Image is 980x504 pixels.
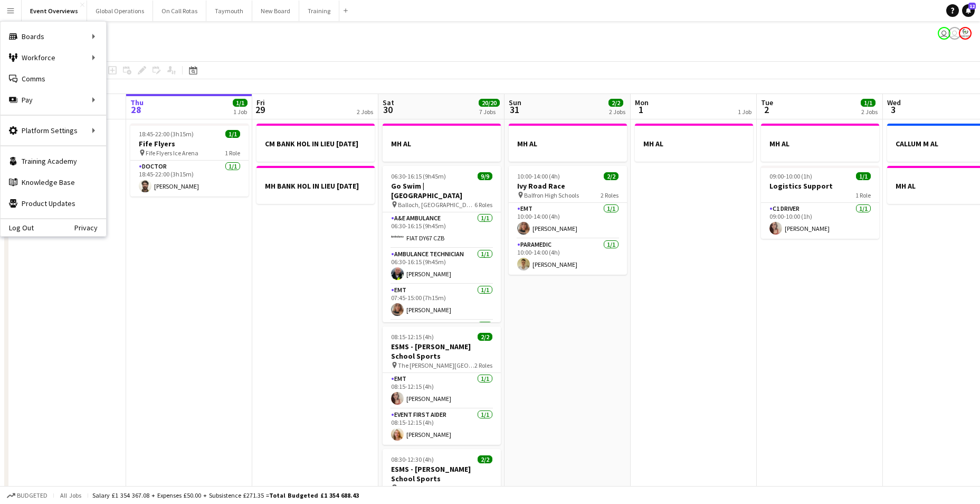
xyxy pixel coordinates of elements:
[509,239,627,275] app-card-role: Paramedic1/110:00-14:00 (4h)[PERSON_NAME]
[478,333,492,341] span: 2/2
[130,139,249,148] h3: Fife Flyers
[509,203,627,239] app-card-role: EMT1/110:00-14:00 (4h)[PERSON_NAME]
[738,108,751,116] div: 1 Job
[383,373,501,409] app-card-role: EMT1/108:15-12:15 (4h)[PERSON_NAME]
[383,464,501,483] h3: ESMS - [PERSON_NAME] School Sports
[225,130,240,138] span: 1/1
[948,27,961,40] app-user-avatar: Operations Team
[761,98,773,107] span: Tue
[146,149,198,157] span: Fife Flyers Ice Arena
[855,191,871,199] span: 1 Role
[383,212,501,248] app-card-role: A&E Ambulance1/106:30-16:15 (9h45m)FIAT DY67 CZB
[609,108,625,116] div: 2 Jobs
[398,484,474,492] span: [PERSON_NAME][GEOGRAPHIC_DATA]
[633,104,649,116] span: 1
[761,203,879,239] app-card-role: C1 Driver1/109:00-10:00 (1h)[PERSON_NAME]
[635,139,753,148] h3: MH AL
[524,191,579,199] span: Balfron High Schools
[5,490,49,501] button: Budgeted
[1,47,106,68] div: Workforce
[256,181,375,191] h3: MH BANK HOL IN LIEU [DATE]
[74,223,106,232] a: Privacy
[517,172,560,180] span: 10:00-14:00 (4h)
[383,409,501,445] app-card-role: Event First Aider1/108:15-12:15 (4h)[PERSON_NAME]
[761,166,879,239] app-job-card: 09:00-10:00 (1h)1/1Logistics Support1 RoleC1 Driver1/109:00-10:00 (1h)[PERSON_NAME]
[1,68,106,89] a: Comms
[962,4,975,17] a: 12
[604,172,619,180] span: 2/2
[1,151,106,172] a: Training Academy
[22,1,87,21] button: Event Overviews
[479,99,500,107] span: 20/20
[299,1,339,21] button: Training
[959,27,972,40] app-user-avatar: Operations Manager
[381,104,394,116] span: 30
[233,108,247,116] div: 1 Job
[87,1,153,21] button: Global Operations
[383,124,501,162] app-job-card: MH AL
[398,201,474,209] span: Balloch, [GEOGRAPHIC_DATA]
[861,108,878,116] div: 2 Jobs
[761,181,879,191] h3: Logistics Support
[256,124,375,162] app-job-card: CM BANK HOL IN LIEU [DATE]
[383,181,501,200] h3: Go Swim | [GEOGRAPHIC_DATA]
[252,1,299,21] button: New Board
[92,491,359,499] div: Salary £1 354 367.08 + Expenses £50.00 + Subsistence £271.35 =
[479,108,499,116] div: 7 Jobs
[383,320,501,402] app-card-role: Event First Aider4/4
[507,104,521,116] span: 31
[1,223,34,232] a: Log Out
[383,139,501,148] h3: MH AL
[256,166,375,204] app-job-card: MH BANK HOL IN LIEU [DATE]
[383,166,501,322] app-job-card: 06:30-16:15 (9h45m)9/9Go Swim | [GEOGRAPHIC_DATA] Balloch, [GEOGRAPHIC_DATA]6 RolesA&E Ambulance1...
[474,361,492,369] span: 2 Roles
[391,333,434,341] span: 08:15-12:15 (4h)
[886,104,901,116] span: 3
[1,89,106,110] div: Pay
[769,172,812,180] span: 09:00-10:00 (1h)
[509,139,627,148] h3: MH AL
[383,248,501,284] app-card-role: Ambulance Technician1/106:30-16:15 (9h45m)[PERSON_NAME]
[357,108,373,116] div: 2 Jobs
[269,491,359,499] span: Total Budgeted £1 354 688.43
[887,98,901,107] span: Wed
[509,124,627,162] app-job-card: MH AL
[861,99,876,107] span: 1/1
[225,149,240,157] span: 1 Role
[601,191,619,199] span: 2 Roles
[968,3,976,10] span: 12
[478,455,492,463] span: 2/2
[509,98,521,107] span: Sun
[1,172,106,193] a: Knowledge Base
[1,193,106,214] a: Product Updates
[233,99,248,107] span: 1/1
[761,124,879,162] app-job-card: MH AL
[17,492,47,499] span: Budgeted
[856,172,871,180] span: 1/1
[474,201,492,209] span: 6 Roles
[383,326,501,445] app-job-card: 08:15-12:15 (4h)2/2ESMS - [PERSON_NAME] School Sports The [PERSON_NAME][GEOGRAPHIC_DATA]2 RolesEM...
[256,98,265,107] span: Fri
[139,130,194,138] span: 18:45-22:00 (3h15m)
[256,139,375,148] h3: CM BANK HOL IN LIEU [DATE]
[383,342,501,361] h3: ESMS - [PERSON_NAME] School Sports
[206,1,252,21] button: Taymouth
[391,172,446,180] span: 06:30-16:15 (9h45m)
[761,139,879,148] h3: MH AL
[509,166,627,275] app-job-card: 10:00-14:00 (4h)2/2Ivy Road Race Balfron High Schools2 RolesEMT1/110:00-14:00 (4h)[PERSON_NAME]Pa...
[130,124,249,197] app-job-card: 18:45-22:00 (3h15m)1/1Fife Flyers Fife Flyers Ice Arena1 RoleDoctor1/118:45-22:00 (3h15m)[PERSON_...
[509,181,627,191] h3: Ivy Road Race
[398,361,474,369] span: The [PERSON_NAME][GEOGRAPHIC_DATA]
[608,99,623,107] span: 2/2
[383,284,501,320] app-card-role: EMT1/107:45-15:00 (7h15m)[PERSON_NAME]
[474,484,492,492] span: 2 Roles
[635,124,753,162] app-job-card: MH AL
[130,98,144,107] span: Thu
